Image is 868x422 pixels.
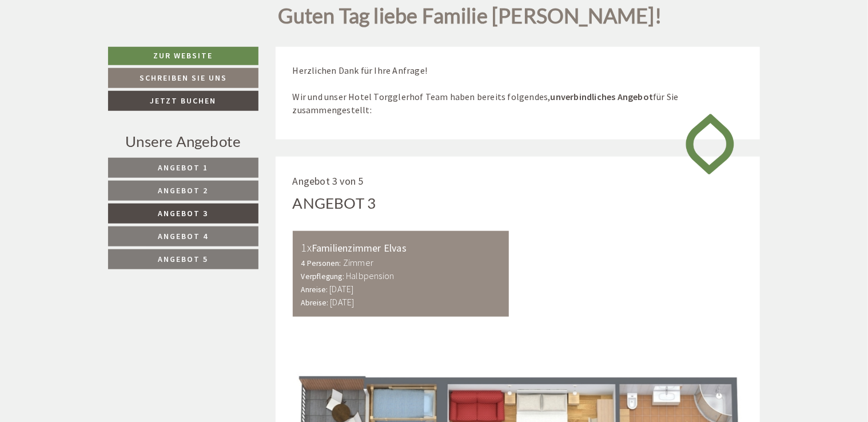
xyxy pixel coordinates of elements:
b: [DATE] [330,296,354,308]
small: Verpflegung: [301,272,344,281]
p: Herzlichen Dank für Ihre Anfrage! Wir und unser Hotel Torgglerhof Team haben bereits folgendes, f... [293,64,743,116]
div: [GEOGRAPHIC_DATA] [18,34,181,43]
div: Freitag [201,9,249,29]
small: 4 Personen: [301,258,341,268]
small: Abreise: [301,298,329,308]
span: Angebot 1 [158,162,208,173]
span: Angebot 2 [158,185,208,196]
div: Guten Tag, wie können wir Ihnen helfen? [9,31,187,66]
small: 11:26 [18,56,181,64]
a: Schreiben Sie uns [108,68,258,88]
button: Senden [382,301,451,321]
a: Zur Website [108,47,258,65]
span: Angebot 5 [158,254,208,264]
b: Zimmer [343,257,373,268]
span: Angebot 3 von 5 [293,174,364,188]
strong: unverbindliches Angebot [551,91,654,102]
div: Angebot 3 [293,193,376,214]
span: Angebot 4 [158,231,208,241]
div: Familienzimmer Elvas [301,240,501,256]
b: 1x [301,240,312,254]
img: image [677,103,743,185]
a: Jetzt buchen [108,91,258,111]
div: Unsere Angebote [108,131,258,152]
b: Halbpension [346,270,394,281]
small: Anreise: [301,285,328,294]
h1: Guten Tag liebe Familie [PERSON_NAME]! [278,5,662,33]
b: [DATE] [329,283,353,294]
span: Angebot 3 [158,208,208,218]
